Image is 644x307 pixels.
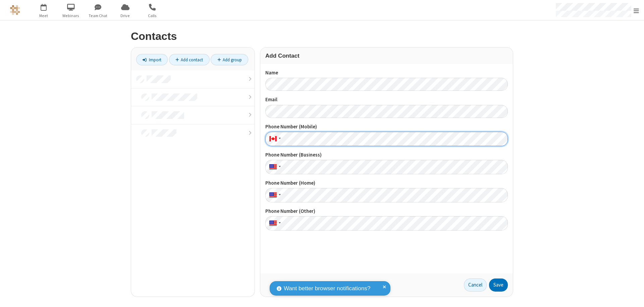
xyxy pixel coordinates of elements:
span: Meet [31,13,56,19]
div: United States: + 1 [265,216,283,231]
a: Cancel [464,279,487,292]
label: Phone Number (Mobile) [265,123,508,131]
a: Import [136,54,168,65]
span: Team Chat [86,13,111,19]
label: Phone Number (Home) [265,179,508,187]
button: Save [489,279,508,292]
h2: Contacts [131,30,513,42]
div: Canada: + 1 [265,132,283,146]
span: Calls [140,13,165,19]
label: Name [265,69,508,77]
span: Webinars [58,13,84,19]
label: Phone Number (Other) [265,207,508,215]
span: Want better browser notifications? [284,284,370,293]
label: Phone Number (Business) [265,151,508,159]
img: QA Selenium DO NOT DELETE OR CHANGE [10,5,20,15]
a: Add contact [169,54,210,65]
h3: Add Contact [265,53,508,59]
span: Drive [113,13,138,19]
iframe: Chat [627,290,639,302]
div: United States: + 1 [265,188,283,202]
div: United States: + 1 [265,160,283,174]
label: Email [265,96,508,104]
a: Add group [211,54,248,65]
